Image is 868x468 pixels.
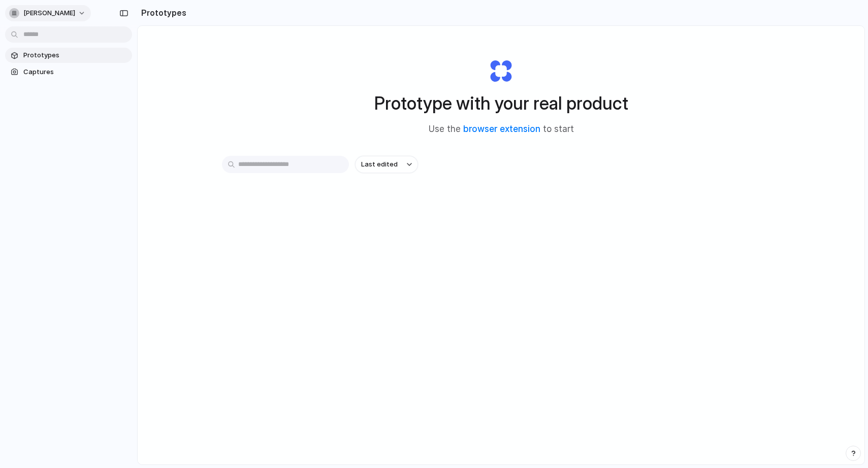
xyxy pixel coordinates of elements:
h2: Prototypes [137,7,186,19]
button: Last edited [355,156,418,173]
a: Prototypes [5,48,132,63]
span: [PERSON_NAME] [23,8,75,18]
a: Captures [5,64,132,80]
span: Last edited [361,159,398,170]
a: browser extension [463,124,540,134]
span: Use the to start [429,123,574,136]
span: Captures [23,67,128,77]
h1: Prototype with your real product [374,90,628,117]
span: Prototypes [23,50,128,60]
button: [PERSON_NAME] [5,5,91,21]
